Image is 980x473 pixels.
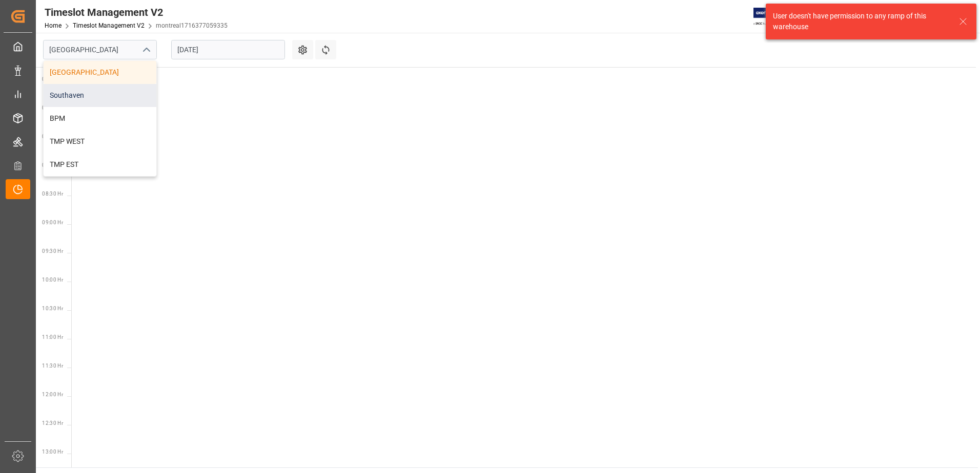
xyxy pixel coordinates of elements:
[42,334,63,340] span: 11:00 Hr
[42,277,63,283] span: 10:00 Hr
[44,130,156,153] div: TMP WEST
[43,40,157,59] input: Type to search/select
[44,84,156,107] div: Southaven
[42,162,63,168] span: 08:00 Hr
[42,105,63,111] span: 07:00 Hr
[42,76,63,82] span: 06:30 Hr
[42,363,63,369] span: 11:30 Hr
[42,449,63,455] span: 13:00 Hr
[42,220,63,225] span: 09:00 Hr
[45,5,228,20] div: Timeslot Management V2
[42,134,63,139] span: 07:30 Hr
[73,22,145,29] a: Timeslot Management V2
[138,42,153,58] button: close menu
[44,61,156,84] div: [GEOGRAPHIC_DATA]
[773,11,949,32] div: User doesn't have permission to any ramp of this warehouse
[42,306,63,311] span: 10:30 Hr
[42,420,63,426] span: 12:30 Hr
[42,248,63,254] span: 09:30 Hr
[44,107,156,130] div: BPM
[45,22,62,29] a: Home
[753,8,789,26] img: Exertis%20JAM%20-%20Email%20Logo.jpg_1722504956.jpg
[42,392,63,397] span: 12:00 Hr
[44,153,156,176] div: TMP EST
[171,40,285,59] input: DD.MM.YYYY
[42,191,63,197] span: 08:30 Hr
